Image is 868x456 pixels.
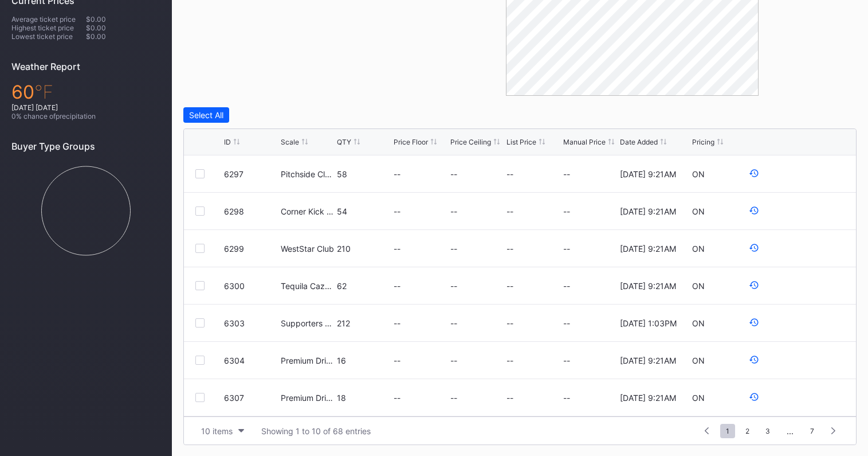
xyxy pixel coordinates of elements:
div: Supporters - 105 [281,318,335,328]
div: Average ticket price [11,15,86,24]
div: 6298 [224,206,278,216]
div: -- [506,206,513,216]
div: 6304 [224,356,278,365]
div: -- [394,318,400,328]
div: 60 [11,81,160,103]
div: ON [692,393,705,403]
div: -- [450,169,457,179]
div: -- [563,244,617,254]
div: -- [450,244,457,254]
span: 3 [760,424,776,438]
div: -- [394,356,400,365]
div: -- [450,281,457,291]
div: 58 [337,169,391,179]
div: -- [394,244,400,254]
div: $0.00 [86,24,160,32]
div: 6299 [224,244,278,254]
div: 210 [337,244,391,254]
div: List Price [506,138,536,146]
div: [DATE] 9:21AM [620,169,676,179]
div: Highest ticket price [11,24,86,32]
div: [DATE] [DATE] [11,103,160,112]
div: [DATE] 9:21AM [620,393,676,403]
div: Scale [281,138,299,146]
div: -- [563,169,617,179]
div: -- [394,393,400,403]
div: -- [506,281,513,291]
div: -- [506,393,513,403]
div: Lowest ticket price [11,32,86,41]
div: Showing 1 to 10 of 68 entries [261,426,371,436]
div: WestStar Club [281,244,334,254]
div: Price Floor [394,138,428,146]
div: [DATE] 1:03PM [620,318,677,328]
div: Pricing [692,138,714,146]
div: -- [450,206,457,216]
div: Tequila Cazadores Cantina [281,281,335,291]
div: Manual Price [563,138,606,146]
div: -- [450,318,457,328]
div: -- [563,206,617,216]
div: $0.00 [86,15,160,24]
div: ON [692,356,705,365]
div: -- [563,318,617,328]
div: 10 items [201,426,233,436]
div: -- [394,169,400,179]
div: 16 [337,356,391,365]
div: -- [506,356,513,365]
div: ... [778,426,802,436]
div: Weather Report [11,61,160,72]
div: Select All [189,110,223,120]
div: -- [506,169,513,179]
button: Select All [183,107,229,123]
div: ON [692,206,705,216]
div: ID [224,138,231,146]
div: 6307 [224,393,278,403]
div: 0 % chance of precipitation [11,112,160,120]
span: 7 [804,424,820,438]
div: -- [394,206,400,216]
button: 10 items [195,423,250,439]
span: 2 [740,424,755,438]
div: -- [506,318,513,328]
div: 18 [337,393,391,403]
div: [DATE] 9:21AM [620,281,676,291]
div: -- [394,281,400,291]
div: Date Added [620,138,658,146]
div: ON [692,169,705,179]
div: ON [692,318,705,328]
div: -- [450,393,457,403]
div: -- [506,244,513,254]
div: 62 [337,281,391,291]
div: 6297 [224,169,278,179]
div: [DATE] 9:21AM [620,356,676,365]
span: 1 [720,424,735,438]
div: Premium Drink Rails [281,356,335,365]
div: 6303 [224,318,278,328]
div: 6300 [224,281,278,291]
div: Corner Kick Club [281,206,335,216]
div: ON [692,244,705,254]
div: Buyer Type Groups [11,141,160,152]
div: Price Ceiling [450,138,491,146]
div: QTY [337,138,351,146]
div: 54 [337,206,391,216]
div: [DATE] 9:21AM [620,244,676,254]
div: 212 [337,318,391,328]
div: ON [692,281,705,291]
div: -- [563,281,617,291]
span: ℉ [34,81,53,103]
div: -- [563,393,617,403]
div: -- [563,356,617,365]
svg: Chart title [11,161,160,261]
div: $0.00 [86,32,160,41]
div: Pitchside Club [281,169,335,179]
div: Premium Drink Rails [281,393,335,403]
div: -- [450,356,457,365]
div: [DATE] 9:21AM [620,206,676,216]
